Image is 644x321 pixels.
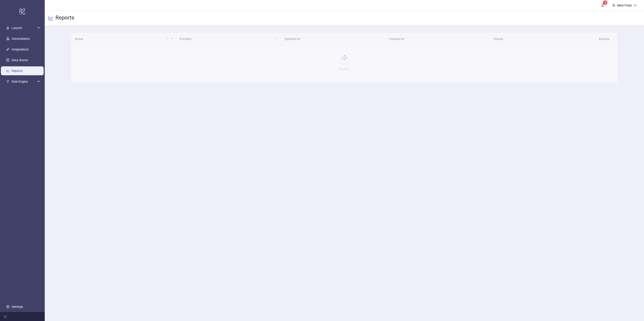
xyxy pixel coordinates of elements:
[55,14,74,22] h3: Reports
[12,23,36,32] span: Launch
[601,4,604,7] span: bell
[12,69,23,73] a: Reports
[48,15,54,21] span: line-chart
[603,0,607,5] sup: 3
[6,80,9,83] span: fork
[615,3,634,8] div: Mine Polat
[12,77,36,86] span: Rule Engine
[12,48,29,51] a: Integrations
[634,4,637,7] span: down
[12,305,23,308] a: Settings
[604,1,606,4] span: 3
[612,4,615,7] span: user
[12,58,28,62] a: Data Stores
[4,315,7,318] span: menu-fold
[12,37,30,40] a: Automations
[6,26,9,29] span: rocket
